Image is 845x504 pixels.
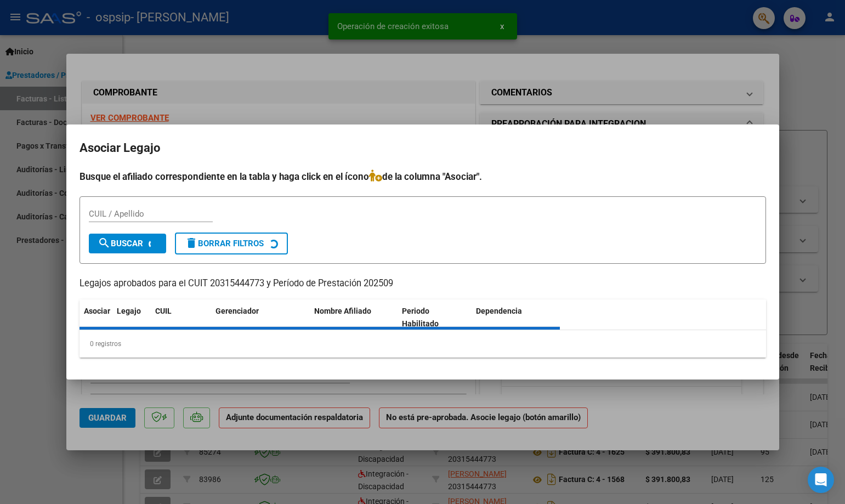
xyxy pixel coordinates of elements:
h2: Asociar Legajo [80,138,766,158]
mat-icon: delete [185,236,198,250]
button: Buscar [89,234,166,253]
div: 0 registros [80,330,766,358]
mat-icon: search [98,236,111,250]
span: Asociar [84,307,110,315]
span: Legajo [117,307,141,315]
div: Open Intercom Messenger [808,467,834,493]
span: Buscar [98,239,143,248]
span: Dependencia [476,307,522,315]
p: Legajos aprobados para el CUIT 20315444773 y Período de Prestación 202509 [80,277,766,291]
span: Nombre Afiliado [314,307,371,315]
button: Borrar Filtros [175,233,288,254]
span: Periodo Habilitado [402,307,439,328]
datatable-header-cell: Legajo [112,299,151,336]
datatable-header-cell: Nombre Afiliado [310,299,398,336]
datatable-header-cell: Dependencia [472,299,560,336]
span: Borrar Filtros [185,239,264,248]
h4: Busque el afiliado correspondiente en la tabla y haga click en el ícono de la columna "Asociar". [80,169,766,184]
datatable-header-cell: Gerenciador [211,299,310,336]
datatable-header-cell: CUIL [151,299,211,336]
datatable-header-cell: Periodo Habilitado [398,299,472,336]
span: Gerenciador [215,307,259,315]
span: CUIL [155,307,172,315]
datatable-header-cell: Asociar [80,299,112,336]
